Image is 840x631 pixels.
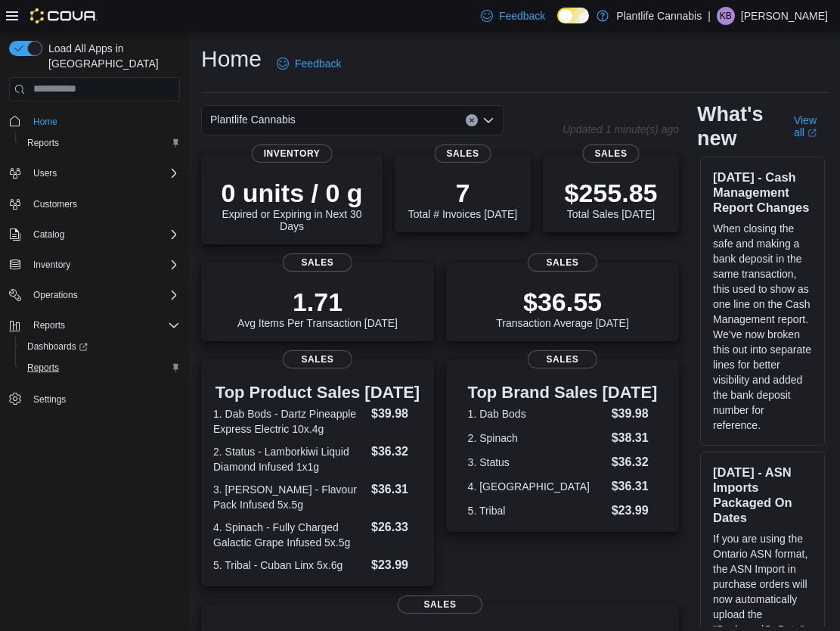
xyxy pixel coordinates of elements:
span: Sales [528,253,597,272]
div: Expired or Expiring in Next 30 Days [213,178,370,232]
button: Open list of options [482,114,494,126]
button: Reports [3,315,186,336]
p: When closing the safe and making a bank deposit in the same transaction, this used to show as one... [713,221,812,433]
nav: Complex example [9,104,180,449]
dd: $36.32 [371,443,422,461]
span: Operations [27,286,180,304]
span: Feedback [499,8,545,23]
dd: $39.98 [371,405,422,423]
button: Operations [27,286,84,304]
p: 1.71 [237,287,398,317]
dt: 1. Dab Bods [468,406,606,421]
span: Sales [283,253,352,272]
div: Kyleigh Brady [717,7,735,25]
dd: $23.99 [371,556,422,574]
dt: 1. Dab Bods - Dartz Pineapple Express Electric 10x.4g [213,406,365,437]
dd: $26.33 [371,518,422,536]
span: Users [27,164,180,182]
span: Reports [21,134,180,152]
h3: Top Product Sales [DATE] [213,384,422,402]
dd: $39.98 [612,405,658,423]
button: Clear input [466,114,478,126]
dt: 5. Tribal [468,503,606,518]
span: Sales [528,350,597,368]
a: Reports [21,134,65,152]
dd: $36.31 [371,480,422,499]
div: Total Sales [DATE] [565,178,658,220]
svg: External link [807,129,817,138]
p: $36.55 [496,287,629,317]
a: Dashboards [21,337,94,356]
h3: [DATE] - ASN Imports Packaged On Dates [713,465,812,525]
a: Settings [27,390,72,409]
button: Catalog [27,225,70,244]
div: Total # Invoices [DATE] [408,178,517,220]
span: Inventory [27,256,180,274]
div: Transaction Average [DATE] [496,287,629,329]
span: Reports [33,319,65,331]
h1: Home [201,44,262,74]
span: Reports [27,137,59,149]
a: Customers [27,195,83,213]
span: Sales [583,145,640,163]
button: Customers [3,193,186,215]
input: Dark Mode [557,8,589,23]
span: Operations [33,289,78,301]
button: Users [3,163,186,184]
button: Settings [3,387,186,409]
dd: $36.31 [612,477,658,496]
span: Feedback [295,56,341,71]
span: Settings [33,393,66,406]
span: Sales [283,350,352,368]
span: Home [33,116,57,128]
dt: 4. Spinach - Fully Charged Galactic Grape Infused 5x.5g [213,520,365,550]
span: Users [33,167,57,179]
h3: Top Brand Sales [DATE] [468,384,658,402]
button: Reports [15,132,186,154]
span: Catalog [33,228,64,241]
p: | [708,7,711,25]
div: Avg Items Per Transaction [DATE] [237,287,398,329]
span: Sales [398,595,482,614]
span: KB [720,7,732,25]
dt: 4. [GEOGRAPHIC_DATA] [468,479,606,494]
button: Catalog [3,224,186,245]
span: Plantlife Cannabis [210,110,296,129]
dt: 2. Status - Lamborkiwi Liquid Diamond Infused 1x1g [213,444,365,474]
dd: $38.31 [612,429,658,447]
span: Inventory [33,259,70,271]
a: Home [27,113,64,131]
p: Updated 1 minute(s) ago [563,123,679,135]
span: Customers [33,198,77,210]
dd: $36.32 [612,453,658,471]
span: Sales [435,145,491,163]
button: Inventory [27,256,76,274]
a: Feedback [271,48,347,79]
dd: $23.99 [612,502,658,520]
span: Catalog [27,225,180,244]
span: Customers [27,194,180,213]
a: View allExternal link [794,114,828,138]
p: $255.85 [565,178,658,208]
button: Users [27,164,63,182]
span: Dark Mode [557,23,558,24]
dt: 3. Status [468,455,606,470]
span: Reports [27,362,59,374]
p: 0 units / 0 g [213,178,370,208]
img: Cova [30,8,98,23]
p: 7 [408,178,517,208]
p: Plantlife Cannabis [616,7,702,25]
a: Dashboards [15,336,186,357]
button: Inventory [3,254,186,275]
dt: 2. Spinach [468,431,606,446]
p: [PERSON_NAME] [741,7,828,25]
span: Settings [27,389,180,408]
a: Feedback [475,1,551,31]
span: Home [27,112,180,131]
dt: 5. Tribal - Cuban Linx 5x.6g [213,558,365,573]
button: Home [3,110,186,132]
span: Dashboards [21,337,180,356]
h3: [DATE] - Cash Management Report Changes [713,169,812,215]
button: Reports [15,357,186,378]
button: Operations [3,284,186,306]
